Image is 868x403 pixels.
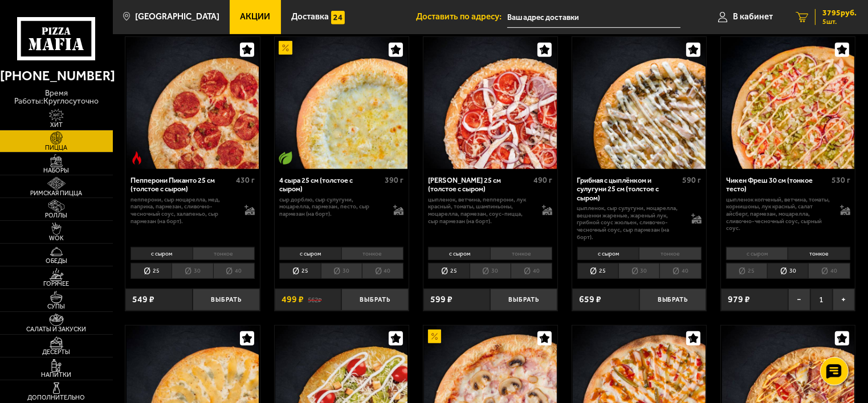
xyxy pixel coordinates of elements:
[385,175,404,185] span: 390 г
[726,247,788,260] li: с сыром
[721,37,855,169] a: Чикен Фреш 30 см (тонкое тесто)
[822,18,857,25] span: 5 шт.
[241,13,271,21] span: Акции
[132,295,154,304] span: 549 ₽
[810,289,833,311] span: 1
[291,13,329,21] span: Доставка
[193,247,255,260] li: тонкое
[733,13,773,21] span: В кабинет
[507,7,681,28] input: Ваш адрес доставки
[135,13,219,21] span: [GEOGRAPHIC_DATA]
[511,263,552,279] li: 40
[428,263,469,279] li: 25
[279,247,341,260] li: с сыром
[808,263,850,279] li: 40
[279,176,382,193] div: 4 сыра 25 см (толстое с сыром)
[767,263,808,279] li: 30
[331,11,345,24] img: 15daf4d41897b9f0e9f617042186c801.svg
[213,263,255,279] li: 40
[282,295,304,304] span: 499 ₽
[279,41,292,55] img: Акционный
[275,37,409,169] a: АкционныйВегетарианское блюдо4 сыра 25 см (толстое с сыром)
[833,289,855,311] button: +
[131,247,192,260] li: с сыром
[362,263,404,279] li: 40
[172,263,213,279] li: 30
[428,247,490,260] li: с сыром
[726,196,831,232] p: цыпленок копченый, ветчина, томаты, корнишоны, лук красный, салат айсберг, пармезан, моцарелла, с...
[275,37,407,169] img: 4 сыра 25 см (толстое с сыром)
[428,196,533,225] p: цыпленок, ветчина, пепперони, лук красный, томаты, шампиньоны, моцарелла, пармезан, соус-пицца, с...
[430,295,453,304] span: 599 ₽
[131,176,233,193] div: Пепперони Пиканто 25 см (толстое с сыром)
[722,37,854,169] img: Чикен Фреш 30 см (тонкое тесто)
[125,37,259,169] a: Острое блюдоПепперони Пиканто 25 см (толстое с сыром)
[577,263,618,279] li: 25
[822,9,857,17] span: 3795 руб.
[573,37,705,169] img: Грибная с цыплёнком и сулугуни 25 см (толстое с сыром)
[639,247,701,260] li: тонкое
[428,176,531,193] div: [PERSON_NAME] 25 см (толстое с сыром)
[416,13,507,21] span: Доставить по адресу:
[683,175,702,185] span: 590 г
[236,175,255,185] span: 430 г
[659,263,701,279] li: 40
[341,289,409,311] button: Выбрать
[577,205,682,241] p: цыпленок, сыр сулугуни, моцарелла, вешенки жареные, жареный лук, грибной соус Жюльен, сливочно-че...
[726,263,767,279] li: 25
[788,247,850,260] li: тонкое
[193,289,260,311] button: Выбрать
[423,37,557,169] a: Петровская 25 см (толстое с сыром)
[788,289,810,311] button: −
[279,196,384,218] p: сыр дорблю, сыр сулугуни, моцарелла, пармезан, песто, сыр пармезан (на борт).
[321,263,362,279] li: 30
[832,175,850,185] span: 530 г
[131,263,172,279] li: 25
[577,176,680,202] div: Грибная с цыплёнком и сулугуни 25 см (толстое с сыром)
[572,37,706,169] a: Грибная с цыплёнком и сулугуни 25 см (толстое с сыром)
[130,151,144,165] img: Острое блюдо
[490,289,557,311] button: Выбрать
[533,175,552,185] span: 490 г
[428,330,442,343] img: Акционный
[728,295,750,304] span: 979 ₽
[279,263,320,279] li: 25
[131,196,235,225] p: пепперони, сыр Моцарелла, мед, паприка, пармезан, сливочно-чесночный соус, халапеньо, сыр пармеза...
[308,295,322,304] s: 562 ₽
[341,247,404,260] li: тонкое
[579,295,601,304] span: 659 ₽
[127,37,259,169] img: Пепперони Пиканто 25 см (толстое с сыром)
[279,151,292,165] img: Вегетарианское блюдо
[490,247,552,260] li: тонкое
[639,289,707,311] button: Выбрать
[726,176,829,193] div: Чикен Фреш 30 см (тонкое тесто)
[507,7,681,28] span: Бумажная улица, 9к1
[577,247,639,260] li: с сыром
[424,37,556,169] img: Петровская 25 см (толстое с сыром)
[470,263,511,279] li: 30
[618,263,659,279] li: 30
